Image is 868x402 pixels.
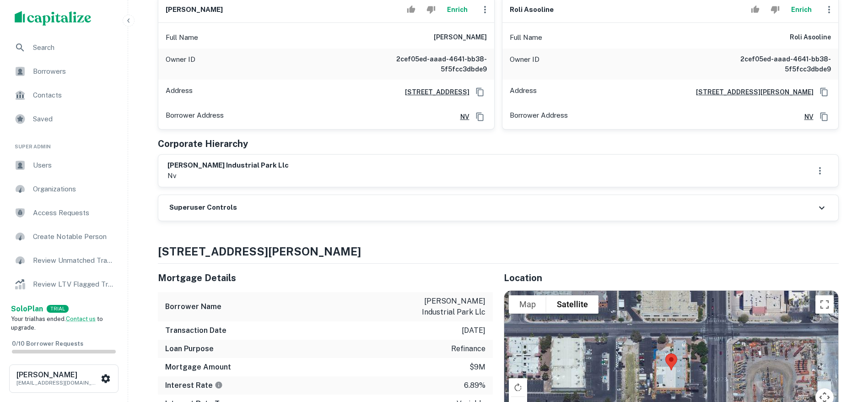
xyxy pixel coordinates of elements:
[33,90,115,101] span: Contacts
[822,329,868,373] iframe: Chat Widget
[504,271,839,285] h5: Location
[165,301,221,312] h6: Borrower Name
[11,315,103,331] span: Your trial has ended. to upgrade.
[166,54,195,74] p: Owner ID
[166,32,198,43] p: Full Name
[464,380,485,391] p: 6.89%
[158,271,493,285] h5: Mortgage Details
[33,207,115,218] span: Access Requests
[398,87,469,97] a: [STREET_ADDRESS]
[215,381,223,389] svg: The interest rates displayed on the website are for informational purposes only and may be report...
[7,250,120,272] a: Review Unmatched Transactions
[33,255,115,266] span: Review Unmatched Transactions
[473,110,487,124] button: Copy Address
[509,295,546,314] button: Show street map
[817,110,831,124] button: Copy Address
[33,279,115,290] span: Review LTV Flagged Transactions
[7,132,120,154] li: Super Admin
[473,85,487,99] button: Copy Address
[403,296,485,318] p: [PERSON_NAME] industrial park llc
[33,66,115,77] span: Borrowers
[16,379,99,387] p: [EMAIL_ADDRESS][DOMAIN_NAME]
[747,0,763,19] button: Accept
[165,362,231,373] h6: Mortgage Amount
[787,0,816,19] button: Enrich
[510,5,554,15] h6: roli asooline
[167,170,289,181] p: nv
[510,54,539,74] p: Owner ID
[165,325,226,336] h6: Transaction Date
[7,226,120,248] a: Create Notable Person
[33,160,115,171] span: Users
[11,304,43,313] strong: Solo Plan
[166,110,224,124] p: Borrower Address
[166,85,193,99] p: Address
[169,202,237,213] h6: Superuser Controls
[66,315,96,322] a: Contact us
[158,243,839,260] h4: [STREET_ADDRESS][PERSON_NAME]
[16,371,99,379] h6: [PERSON_NAME]
[797,112,814,122] a: NV
[7,202,120,224] a: Access Requests
[510,32,542,43] p: Full Name
[443,0,472,19] button: Enrich
[510,85,537,99] p: Address
[469,362,485,373] p: $9m
[7,108,120,130] a: Saved
[689,87,814,97] a: [STREET_ADDRESS][PERSON_NAME]
[7,37,120,59] a: Search
[165,380,223,391] h6: Interest Rate
[7,84,120,106] a: Contacts
[12,340,83,347] span: 0 / 10 Borrower Requests
[7,297,120,319] a: Lender Admin View
[158,137,248,151] h5: Corporate Hierarchy
[423,0,439,19] button: Reject
[453,112,469,122] a: NV
[7,60,120,82] a: Borrowers
[451,343,485,354] p: refinance
[33,184,115,195] span: Organizations
[377,54,487,74] h6: 2cef05ed-aaad-4641-bb38-5f5fcc3dbde9
[434,32,487,43] h6: [PERSON_NAME]
[167,160,289,171] h6: [PERSON_NAME] industrial park llc
[166,5,223,15] h6: [PERSON_NAME]
[9,364,119,393] button: [PERSON_NAME][EMAIL_ADDRESS][DOMAIN_NAME]
[462,325,485,336] p: [DATE]
[33,42,115,53] span: Search
[11,304,43,315] a: SoloPlan
[546,295,598,314] button: Show satellite imagery
[721,54,831,74] h6: 2cef05ed-aaad-4641-bb38-5f5fcc3dbde9
[7,154,120,176] a: Users
[817,85,831,99] button: Copy Address
[15,11,92,26] img: capitalize-logo.png
[7,273,120,295] a: Review LTV Flagged Transactions
[790,32,831,43] h6: roli asooline
[33,231,115,242] span: Create Notable Person
[403,0,419,19] button: Accept
[510,110,568,124] p: Borrower Address
[47,305,69,313] div: TRIAL
[509,378,527,397] button: Rotate map clockwise
[767,0,783,19] button: Reject
[165,343,214,354] h6: Loan Purpose
[33,114,115,125] span: Saved
[7,178,120,200] a: Organizations
[815,295,834,314] button: Toggle fullscreen view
